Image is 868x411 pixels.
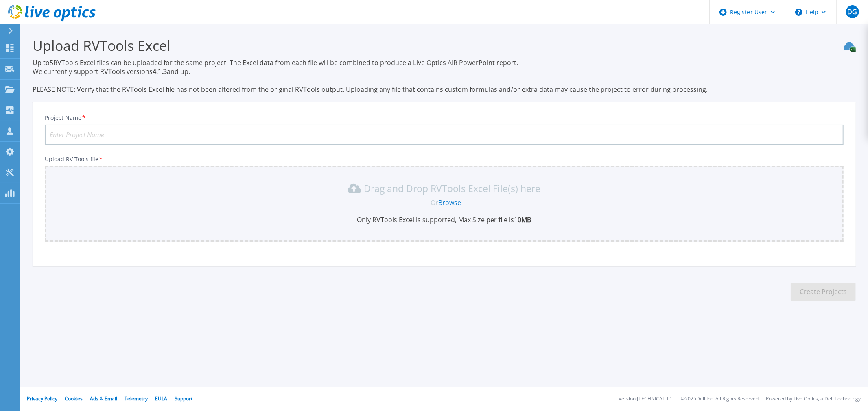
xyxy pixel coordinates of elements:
[431,198,438,207] span: Or
[33,36,856,55] h3: Upload RVTools Excel
[847,9,857,15] span: DG
[65,395,83,402] a: Cookies
[619,396,673,402] li: Version: [TECHNICAL_ID]
[438,198,461,207] a: Browse
[175,395,192,402] a: Support
[791,283,856,301] button: Create Projects
[45,156,844,162] p: Upload RV Tools file
[50,215,839,224] p: Only RVTools Excel is supported, Max Size per file is
[364,184,541,193] p: Drag and Drop RVTools Excel File(s) here
[45,125,844,145] input: Enter Project Name
[766,396,861,402] li: Powered by Live Optics, a Dell Technology
[90,395,117,402] a: Ads & Email
[153,67,167,76] strong: 4.1.3
[155,395,167,402] a: EULA
[681,396,759,402] li: © 2025 Dell Inc. All Rights Reserved
[45,115,86,121] label: Project Name
[50,182,839,224] div: Drag and Drop RVTools Excel File(s) here OrBrowseOnly RVTools Excel is supported, Max Size per fi...
[33,58,856,94] p: Up to 5 RVTools Excel files can be uploaded for the same project. The Excel data from each file w...
[27,395,57,402] a: Privacy Policy
[514,215,531,224] b: 10MB
[125,395,148,402] a: Telemetry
